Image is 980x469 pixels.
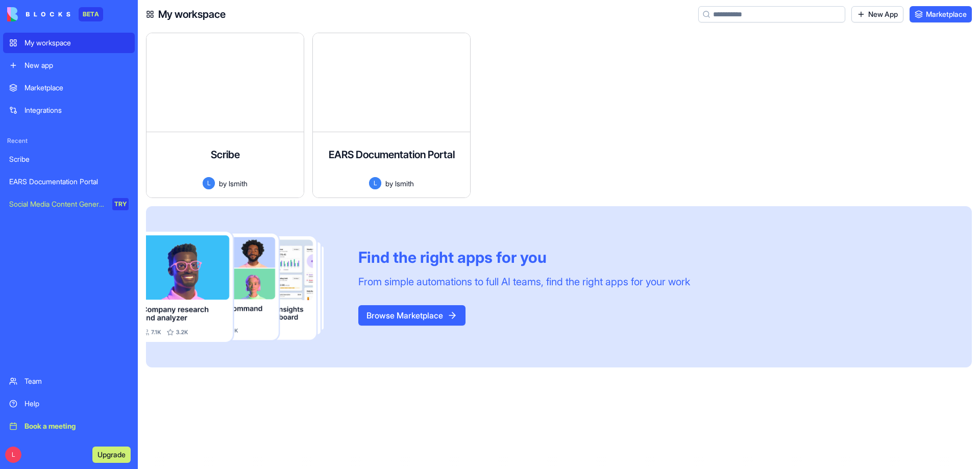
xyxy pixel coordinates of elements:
[219,178,227,189] span: by
[158,7,226,21] h4: My workspace
[24,421,129,431] div: Book a meeting
[7,7,103,21] a: BETA
[385,178,393,189] span: by
[3,194,135,214] a: Social Media Content GeneratorTRY
[358,275,690,289] div: From simple automations to full AI teams, find the right apps for your work
[851,6,903,22] a: New App
[3,393,135,414] a: Help
[9,177,129,187] div: EARS Documentation Portal
[3,55,135,76] a: New app
[9,199,105,209] div: Social Media Content Generator
[3,149,135,169] a: Scribe
[312,33,471,198] a: EARS Documentation PortalLbylsmith
[5,447,21,463] span: L
[92,447,131,463] button: Upgrade
[9,154,129,164] div: Scribe
[3,33,135,53] a: My workspace
[211,147,240,162] h4: Scribe
[329,147,455,162] h4: EARS Documentation Portal
[79,7,103,21] div: BETA
[7,7,70,21] img: logo
[3,78,135,98] a: Marketplace
[3,100,135,120] a: Integrations
[3,171,135,192] a: EARS Documentation Portal
[24,376,129,386] div: Team
[203,177,215,189] span: L
[395,178,414,189] span: lsmith
[3,416,135,436] a: Book a meeting
[910,6,972,22] a: Marketplace
[358,310,465,320] a: Browse Marketplace
[24,105,129,115] div: Integrations
[358,248,690,266] div: Find the right apps for you
[112,198,129,210] div: TRY
[369,177,381,189] span: L
[92,449,131,459] a: Upgrade
[24,83,129,93] div: Marketplace
[146,33,304,198] a: ScribeLbylsmith
[229,178,248,189] span: lsmith
[358,305,465,326] button: Browse Marketplace
[24,38,129,48] div: My workspace
[24,399,129,409] div: Help
[3,371,135,391] a: Team
[3,137,135,145] span: Recent
[24,60,129,70] div: New app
